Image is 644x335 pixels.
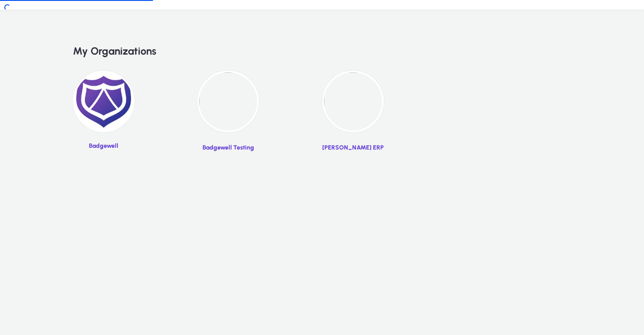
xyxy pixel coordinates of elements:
[197,144,259,152] p: Badgewell Testing
[73,143,134,150] p: Badgewell
[197,71,259,158] a: Badgewell Testing
[73,71,134,132] img: 2.png
[73,45,571,58] h2: My Organizations
[73,71,134,158] a: Badgewell
[322,144,384,152] p: [PERSON_NAME] ERP
[322,71,384,158] a: [PERSON_NAME] ERP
